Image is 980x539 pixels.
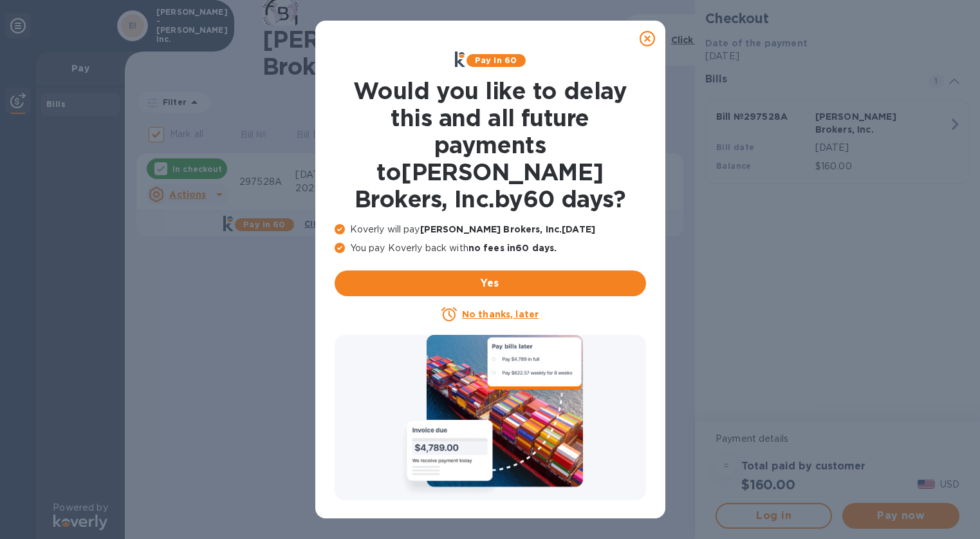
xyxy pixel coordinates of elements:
b: no fees in 60 days . [468,243,557,253]
u: No thanks, later [462,309,539,319]
b: [PERSON_NAME] Brokers, Inc. [DATE] [420,224,595,234]
h1: Would you like to delay this and all future payments to [PERSON_NAME] Brokers, Inc. by 60 days ? [335,77,646,213]
p: You pay Koverly back with [335,241,646,255]
span: Yes [345,276,636,291]
p: Koverly will pay [335,223,646,236]
button: Yes [335,270,646,296]
b: Pay in 60 [475,55,517,65]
